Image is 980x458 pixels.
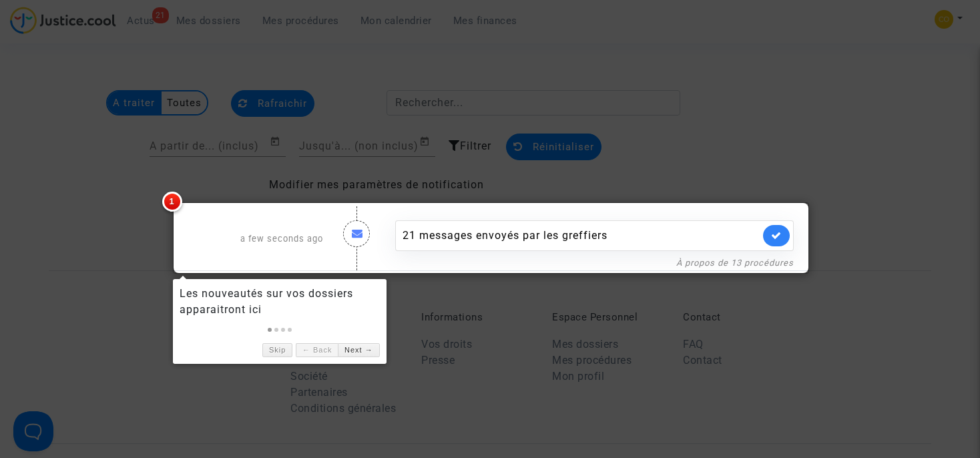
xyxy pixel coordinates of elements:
[296,343,338,357] a: ← Back
[338,343,379,357] a: Next →
[262,343,292,357] a: Skip
[176,207,333,270] div: a few seconds ago
[676,258,794,268] a: À propos de 13 procédures
[180,286,380,318] div: Les nouveautés sur vos dossiers apparaitront ici
[403,228,760,244] div: 21 messages envoyés par les greffiers
[162,192,182,212] span: 1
